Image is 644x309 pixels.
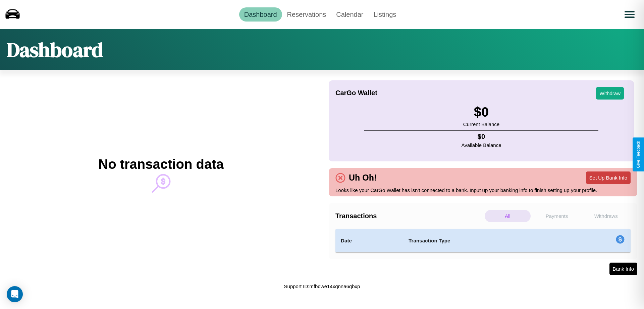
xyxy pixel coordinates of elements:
button: Withdraw [596,87,624,100]
h3: $ 0 [463,105,499,120]
a: Dashboard [239,7,282,22]
h1: Dashboard [7,36,103,64]
p: Payments [534,210,580,222]
h4: Date [341,237,398,245]
h4: CarGo Wallet [335,89,377,97]
p: Withdraws [583,210,629,222]
p: Available Balance [462,141,501,150]
button: Bank Info [609,263,637,275]
a: Listings [368,7,401,22]
p: Current Balance [463,120,499,129]
p: Looks like your CarGo Wallet has isn't connected to a bank. Input up your banking info to finish ... [335,186,631,195]
p: All [485,210,531,222]
h4: Transactions [335,212,483,220]
button: Set Up Bank Info [586,171,631,184]
h4: Transaction Type [409,237,561,245]
h4: $ 0 [462,133,501,141]
div: Give Feedback [636,141,641,168]
h4: Uh Oh! [345,173,380,183]
button: Open menu [620,5,639,24]
p: Support ID: mfbdwe14xqnna6qbxp [284,282,360,291]
h2: No transaction data [98,157,223,172]
a: Reservations [282,7,331,22]
a: Calendar [331,7,368,22]
div: Open Intercom Messenger [7,286,23,302]
table: simple table [335,229,631,253]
